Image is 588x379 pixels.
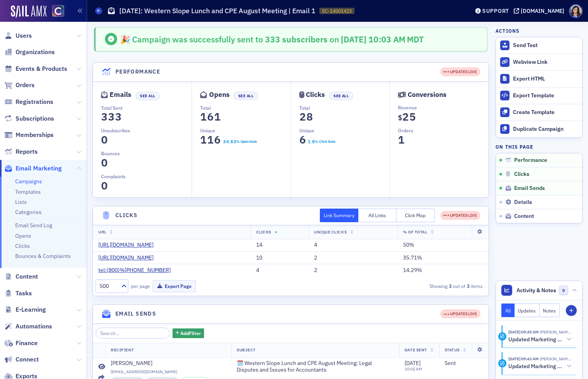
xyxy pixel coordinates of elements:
h5: Updated Marketing platform email campaign: [DATE]: Western Slope Lunch and CPE August Meeting | E... [508,336,564,343]
button: Notes [539,304,560,317]
span: . [311,140,312,146]
span: URL [98,229,106,235]
img: SailAMX [11,5,47,18]
a: Events & Products [4,65,67,73]
a: Bounces & Complaints [15,253,71,260]
section: 333 [101,112,122,121]
button: All [501,304,515,317]
span: Lauren Standiford [539,329,571,335]
span: Date Sent [405,347,427,353]
h4: Email Sends [115,310,156,318]
p: Total [299,104,389,111]
span: Clicks [514,171,529,178]
section: 28 [299,112,313,121]
p: Unique [200,127,290,134]
span: Activity & Notes [516,286,556,295]
span: 1 [199,110,209,124]
a: View Homepage [47,5,64,18]
a: Users [4,32,32,40]
a: Organizations [4,48,55,56]
time: 10:02 AM [405,366,422,372]
span: Reports [16,147,38,156]
section: 1 [398,135,405,144]
div: Create Template [513,109,578,116]
section: 116 [200,135,221,144]
button: Link Summary [320,209,358,222]
span: [DATE] [405,360,420,367]
div: Activity [498,332,506,340]
span: Automations [16,322,52,331]
strong: 3 [465,282,471,290]
div: UPDATES LIVE [440,67,480,76]
button: Duplicate Campaign [496,121,582,137]
div: Showing out of items [359,282,483,290]
div: 35.71% [403,254,483,261]
a: Export HTML [496,70,582,87]
section: 1.8 [307,139,315,144]
div: UPDATES LIVE [443,311,477,317]
div: Webview Link [513,59,578,66]
span: $ [398,112,402,123]
p: Revenue [398,104,488,111]
span: Content [514,213,534,220]
div: 50% [403,242,483,249]
button: All Links [358,209,397,222]
span: Recipient [111,347,134,353]
span: 0 [99,133,110,147]
span: Organizations [16,48,55,56]
a: Email Send Log [15,222,52,229]
p: Unsubscribes [101,127,192,134]
button: Updated Marketing platform email campaign: [DATE]: Western Slope Lunch and CPE August Meeting | E... [508,335,571,344]
div: 2 [314,254,392,261]
span: [DATE] [341,34,368,45]
span: 10:03 AM [368,34,405,45]
section: 34.83 [223,139,236,144]
span: % Of Total [403,229,427,235]
p: Unique [299,127,389,134]
a: Email Marketing [4,164,62,173]
button: Updated Marketing platform email campaign: [DATE]: Western Slope Lunch and CPE August Meeting | E... [508,362,571,370]
div: Clicks [306,93,325,97]
span: . [229,140,230,146]
div: 14.29% [403,267,483,274]
a: Registrations [4,98,53,106]
div: [DOMAIN_NAME] [521,7,564,14]
a: E-Learning [4,305,46,314]
h4: Actions [496,27,520,34]
span: 3 [106,110,117,124]
button: Send Test [496,37,582,54]
a: Memberships [4,131,54,139]
span: Finance [16,339,38,347]
span: 333 subscribers [263,34,328,45]
span: 3 [222,138,226,145]
div: 4 [314,242,392,249]
h4: Performance [115,68,160,76]
label: per page [131,282,150,290]
strong: 3 [447,282,453,290]
div: 2 [314,267,392,274]
span: Add Filter [180,330,201,337]
span: Clicks [256,229,271,235]
span: Users [16,32,32,40]
span: Status [445,347,460,353]
div: Support [482,7,509,14]
h4: Clicks [115,211,138,219]
span: 0 [99,156,110,170]
div: UPDATES LIVE [440,309,480,318]
div: Opens [209,93,230,97]
button: [DOMAIN_NAME] [514,8,567,14]
section: 161 [200,112,221,121]
span: E-Learning [16,305,46,314]
span: 1 [199,133,209,147]
span: 1 [307,138,311,145]
a: Clicks [15,242,30,249]
span: 3 [99,110,110,124]
button: See All [329,92,353,100]
div: [PERSON_NAME] [111,360,152,367]
a: Opens [15,232,31,239]
div: 14 [256,242,304,249]
div: % Click Rate [315,139,335,144]
span: 0 [99,179,110,193]
button: Updates [515,304,540,317]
